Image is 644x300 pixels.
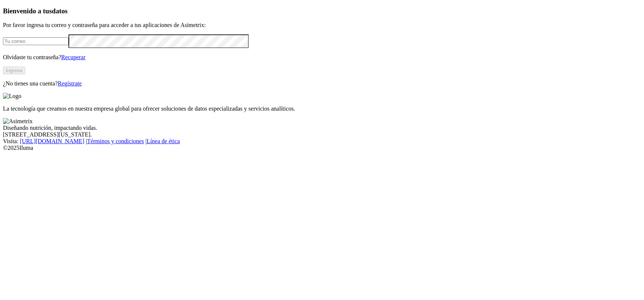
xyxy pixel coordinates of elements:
[3,93,21,100] img: Logo
[87,138,144,144] a: Términos y condiciones
[58,80,82,87] a: Regístrate
[3,131,641,138] div: [STREET_ADDRESS][US_STATE].
[3,37,68,45] input: Tu correo
[3,145,641,151] div: © 2025 Iluma
[52,7,68,15] span: datos
[3,67,25,74] button: Ingresa
[3,80,641,87] p: ¿No tienes una cuenta?
[3,105,641,112] p: La tecnología que creamos en nuestra empresa global para ofrecer soluciones de datos especializad...
[3,22,641,28] p: Por favor ingresa tu correo y contraseña para acceder a tus aplicaciones de Asimetrix:
[3,125,641,131] div: Diseñando nutrición, impactando vidas.
[147,138,180,144] a: Línea de ética
[3,118,33,125] img: Asimetrix
[20,138,84,144] a: [URL][DOMAIN_NAME]
[61,54,85,60] a: Recuperar
[3,54,641,61] p: Olvidaste tu contraseña?
[3,7,641,15] h3: Bienvenido a tus
[3,138,641,145] div: Visita : | |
